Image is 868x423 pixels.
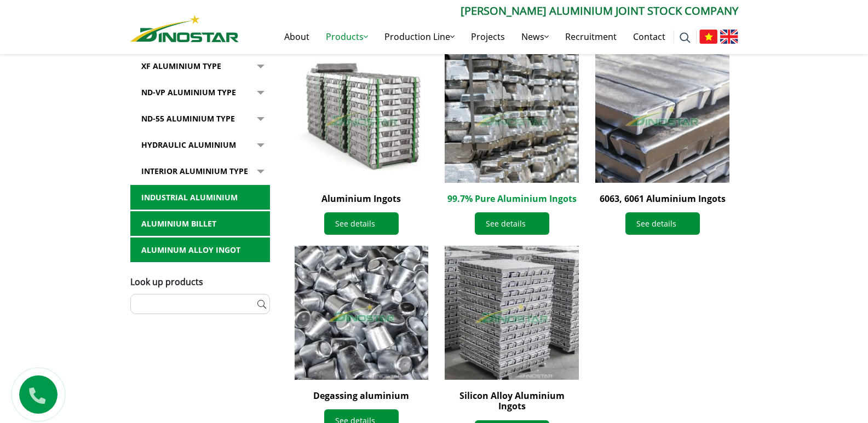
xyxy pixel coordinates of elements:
img: 99.7% Pure Aluminium Ingots [445,49,579,183]
img: Tiếng Việt [699,30,717,44]
a: See details [475,212,549,235]
a: Degassing aluminium [313,390,409,402]
a: Recruitment [557,19,625,54]
img: Degassing aluminium [295,246,429,380]
a: ND-55 Aluminium type [130,106,270,131]
img: 6063, 6061 Aluminium Ingots [595,49,729,183]
a: See details [324,212,399,235]
a: Production Line [376,19,463,54]
a: Products [318,19,376,54]
a: Contact [625,19,674,54]
a: Projects [463,19,513,54]
a: Aluminum alloy ingot [130,237,270,263]
a: Aluminium Ingots [321,193,401,205]
img: Aluminium Ingots [295,49,429,183]
img: Nhôm Dinostar [130,15,239,42]
a: XF Aluminium type [130,54,270,79]
a: Silicon Alloy Aluminium Ingots [459,390,565,412]
a: Hydraulic Aluminium [130,132,270,158]
a: Aluminium billet [130,211,270,236]
a: News [513,19,557,54]
p: [PERSON_NAME] Aluminium Joint Stock Company [239,3,738,19]
a: Industrial aluminium [130,185,270,210]
img: English [720,30,738,44]
a: ND-VP Aluminium type [130,80,270,105]
a: 6063, 6061 Aluminium Ingots [600,193,726,205]
a: See details [625,212,700,235]
span: Look up products [130,276,203,288]
a: About [276,19,318,54]
img: Silicon Alloy Aluminium Ingots [445,246,579,380]
a: 99.7% Pure Aluminium Ingots [447,193,577,205]
a: Interior Aluminium Type [130,159,270,184]
img: search [680,32,691,43]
